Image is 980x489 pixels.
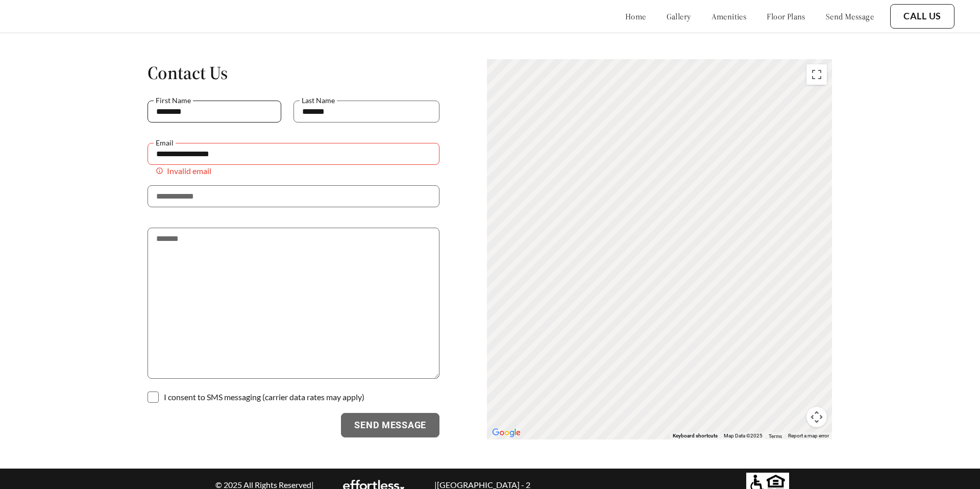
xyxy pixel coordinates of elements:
[767,11,805,21] a: floor plans
[673,432,718,439] button: Keyboard shortcuts
[148,61,439,84] h1: Contact Us
[806,64,827,85] button: Toggle fullscreen view
[806,407,827,427] button: Map camera controls
[788,433,829,438] a: Report a map error
[489,426,523,439] a: Open this area in Google Maps (opens a new window)
[489,426,523,439] img: Google
[890,4,954,29] button: Call Us
[769,433,782,439] a: Terms (opens in new tab)
[712,11,747,21] a: amenities
[167,165,211,177] span: Invalid email
[826,11,874,21] a: send message
[903,11,941,22] a: Call Us
[667,11,691,21] a: gallery
[341,413,439,437] button: Send Message
[724,433,763,438] span: Map Data ©2025
[625,11,646,21] a: home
